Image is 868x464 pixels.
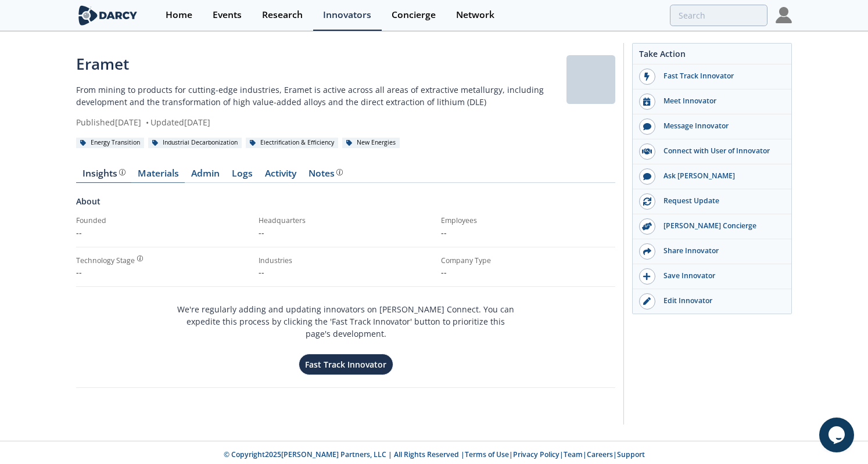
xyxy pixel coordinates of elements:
img: information.svg [336,169,343,175]
div: Notes [309,169,343,178]
div: Technology Stage [76,256,135,266]
p: -- [76,226,250,239]
div: Concierge [392,10,436,20]
div: Research [262,10,303,20]
div: Fast Track Innovator [655,71,785,81]
div: Take Action [633,48,791,64]
div: Industries [259,256,433,266]
div: Home [166,10,192,20]
a: Notes [302,169,349,183]
div: Connect with User of Innovator [655,146,785,156]
div: Employees [441,215,615,226]
div: Industrial Decarbonization [148,138,242,148]
div: [PERSON_NAME] Concierge [655,221,785,231]
div: We're regularly adding and updating innovators on [PERSON_NAME] Connect. You can expedite this pr... [175,295,517,376]
a: Insights [76,169,131,183]
div: Published [DATE] Updated [DATE] [76,116,566,128]
a: Admin [185,169,225,183]
div: Request Update [655,196,785,206]
button: Save Innovator [633,264,791,289]
iframe: chat widget [819,418,856,452]
div: Founded [76,215,250,226]
div: Ask [PERSON_NAME] [655,171,785,181]
div: Insights [83,169,125,178]
p: -- [259,266,433,278]
a: Terms of Use [465,449,509,459]
a: Support [617,449,645,459]
div: Innovators [323,10,371,20]
div: Message Innovator [655,121,785,131]
div: Share Innovator [655,246,785,256]
button: Fast Track Innovator [299,354,393,375]
p: © Copyright 2025 [PERSON_NAME] Partners, LLC | All Rights Reserved | | | | | [32,449,836,460]
img: Profile [776,7,792,23]
p: -- [441,226,615,239]
span: • [144,117,150,128]
div: Electrification & Efficiency [246,138,338,148]
a: Activity [259,169,302,183]
img: information.svg [137,256,144,262]
div: Network [456,10,494,20]
div: Company Type [441,256,615,266]
div: Meet Innovator [655,96,785,106]
div: Eramet [76,53,566,75]
a: Team [564,449,583,459]
a: Edit Innovator [633,289,791,314]
p: -- [259,226,433,239]
p: -- [441,266,615,278]
div: About [76,195,615,215]
a: Materials [131,169,185,183]
div: Edit Innovator [655,296,785,306]
a: Logs [225,169,259,183]
input: Advanced Search [670,5,767,26]
div: New Energies [342,138,400,148]
div: -- [76,266,250,278]
div: Headquarters [259,215,433,226]
div: Energy Transition [76,138,144,148]
div: Events [213,10,242,20]
a: Careers [587,449,613,459]
a: Privacy Policy [513,449,559,459]
img: information.svg [119,169,125,175]
div: Save Innovator [655,271,785,281]
p: From mining to products for cutting-edge industries, Eramet is active across all areas of extract... [76,84,566,108]
img: logo-wide.svg [76,5,139,26]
